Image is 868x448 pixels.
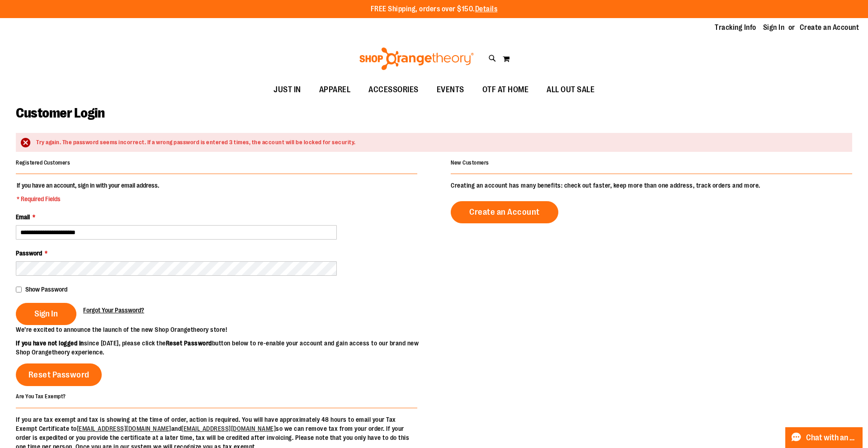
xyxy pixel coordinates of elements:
span: Reset Password [28,370,90,380]
a: Create an Account [451,201,558,223]
p: FREE Shipping, orders over $150. [371,4,498,14]
a: Forgot Your Password? [83,306,144,315]
span: EVENTS [437,80,464,100]
a: Create an Account [800,23,859,33]
img: Shop Orangetheory [358,47,475,70]
span: Create an Account [469,207,540,217]
strong: Registered Customers [16,160,70,166]
span: Forgot Your Password? [83,307,144,314]
span: ALL OUT SALE [547,80,594,100]
strong: Reset Password [166,340,212,347]
p: We’re excited to announce the launch of the new Shop Orangetheory store! [16,325,434,334]
span: ACCESSORIES [368,80,419,100]
span: * Required Fields [17,194,159,203]
legend: If you have an account, sign in with your email address. [16,181,160,203]
span: Customer Login [16,105,104,121]
a: Sign In [763,23,785,33]
a: [EMAIL_ADDRESS][DOMAIN_NAME] [77,425,171,432]
span: Email [16,213,30,221]
div: Try again. The password seems incorrect. If a wrong password is entered 3 times, the account will... [36,138,843,147]
p: Creating an account has many benefits: check out faster, keep more than one address, track orders... [451,181,852,190]
span: Sign In [34,309,58,319]
strong: If you have not logged in [16,340,84,347]
a: Reset Password [16,363,102,386]
p: since [DATE], please click the button below to re-enable your account and gain access to our bran... [16,339,434,357]
a: [EMAIL_ADDRESS][DOMAIN_NAME] [181,425,276,432]
span: Password [16,250,42,257]
button: Chat with an Expert [785,427,863,448]
span: OTF AT HOME [482,80,529,100]
button: Sign In [16,303,76,325]
strong: Are You Tax Exempt? [16,393,66,400]
a: Tracking Info [715,23,756,33]
span: JUST IN [274,80,301,100]
span: Chat with an Expert [806,434,857,442]
strong: New Customers [451,160,489,166]
span: APPAREL [319,80,351,100]
span: Show Password [25,286,67,293]
a: Details [475,5,498,13]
